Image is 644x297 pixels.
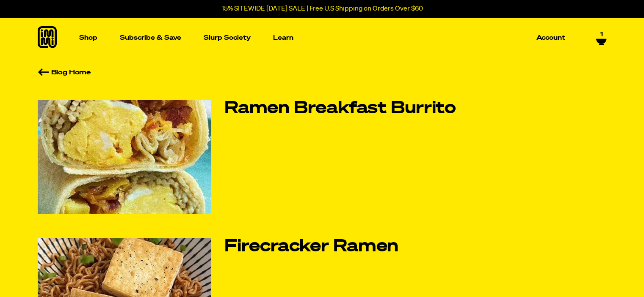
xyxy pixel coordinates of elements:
[200,31,254,44] a: Slurp Society
[120,35,181,41] p: Subscribe & Save
[221,5,423,13] p: 15% SITEWIDE [DATE] SALE | Free U.S Shipping on Orders Over $60
[536,35,565,41] p: Account
[273,35,293,41] p: Learn
[270,18,297,58] a: Learn
[204,35,251,41] p: Slurp Society
[38,69,607,76] a: Blog Home
[224,238,458,256] a: Firecracker Ramen
[533,31,569,44] a: Account
[76,18,101,58] a: Shop
[596,31,607,45] a: 1
[600,31,603,38] span: 1
[79,35,97,41] p: Shop
[116,31,185,44] a: Subscribe & Save
[76,18,569,58] nav: Main navigation
[224,100,458,117] a: Ramen Breakfast Burrito
[38,100,211,214] img: Ramen Breakfast Burrito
